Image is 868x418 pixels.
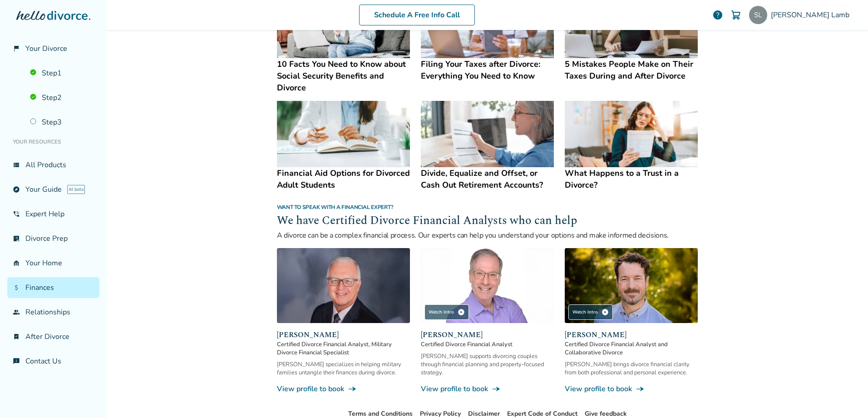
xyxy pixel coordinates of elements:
img: David Smith [277,248,410,323]
span: line_end_arrow_notch [492,384,501,393]
img: What Happens to a Trust in a Divorce? [565,101,698,168]
div: Watch Intro [568,304,613,320]
span: AI beta [67,185,85,194]
a: Step3 [25,112,99,133]
a: Step1 [25,63,99,84]
span: view_list [13,161,20,169]
h4: Financial Aid Options for Divorced Adult Students [277,167,410,191]
a: phone_in_talkExpert Help [7,204,99,224]
a: garage_homeYour Home [7,253,99,274]
img: susan@horseshoecreekfarm.com [749,6,767,24]
span: Certified Divorce Financial Analyst, Military Divorce Financial Specialist [277,340,410,357]
span: phone_in_talk [13,210,20,218]
span: explore [13,186,20,193]
span: bookmark_check [13,333,20,340]
span: attach_money [13,284,20,291]
a: exploreYour GuideAI beta [7,179,99,200]
h4: Filing Your Taxes after Divorce: Everything You Need to Know [421,58,554,82]
a: help [712,10,723,20]
a: Financial Aid Options for Divorced Adult StudentsFinancial Aid Options for Divorced Adult Students [277,101,410,191]
span: Want to speak with a financial expert? [277,204,394,211]
div: [PERSON_NAME] specializes in helping military families untangle their finances during divorce. [277,360,410,377]
a: Schedule A Free Info Call [359,5,475,25]
span: chat_info [13,358,20,365]
span: garage_home [13,259,20,267]
p: A divorce can be a complex financial process. Our experts can help you understand your options an... [277,230,698,241]
a: attach_moneyFinances [7,277,99,298]
a: Terms and Conditions [348,409,413,418]
span: list_alt_check [13,235,20,242]
div: [PERSON_NAME] brings divorce financial clarity from both professional and personal experience. [565,360,698,377]
img: Financial Aid Options for Divorced Adult Students [277,101,410,168]
img: Cart [730,10,741,20]
span: play_circle [458,309,465,316]
span: Certified Divorce Financial Analyst and Collaborative Divorce [565,340,698,357]
li: Your Resources [7,133,99,151]
h4: Divide, Equalize and Offset, or Cash Out Retirement Accounts? [421,167,554,191]
span: [PERSON_NAME] [421,329,554,340]
a: view_listAll Products [7,154,99,175]
span: Your Divorce [25,44,67,54]
span: line_end_arrow_notch [636,384,645,393]
a: What Happens to a Trust in a Divorce?What Happens to a Trust in a Divorce? [565,101,698,191]
iframe: Chat Widget [823,374,868,418]
span: [PERSON_NAME] [277,329,410,340]
a: Privacy Policy [420,409,461,418]
a: groupRelationships [7,302,99,323]
h4: 5 Mistakes People Make on Their Taxes During and After Divorce [565,58,698,82]
a: View profile to bookline_end_arrow_notch [565,384,698,394]
a: View profile to bookline_end_arrow_notch [421,384,554,394]
h4: 10 Facts You Need to Know about Social Security Benefits and Divorce [277,58,410,94]
a: View profile to bookline_end_arrow_notch [277,384,410,394]
img: John Duffy [565,248,698,323]
div: [PERSON_NAME] supports divorcing couples through financial planning and property-focused strategy. [421,352,554,377]
a: bookmark_checkAfter Divorce [7,326,99,347]
a: flag_2Your Divorce [7,38,99,59]
img: Divide, Equalize and Offset, or Cash Out Retirement Accounts? [421,101,554,168]
span: play_circle [602,309,609,316]
a: Step2 [25,87,99,108]
a: chat_infoContact Us [7,351,99,372]
h2: We have Certified Divorce Financial Analysts who can help [277,213,698,230]
img: Jeff Landers [421,248,554,323]
span: [PERSON_NAME] [565,329,698,340]
span: Certified Divorce Financial Analyst [421,340,554,348]
span: line_end_arrow_notch [348,384,357,393]
span: flag_2 [13,45,20,52]
h4: What Happens to a Trust in a Divorce? [565,167,698,191]
a: Divide, Equalize and Offset, or Cash Out Retirement Accounts?Divide, Equalize and Offset, or Cash... [421,101,554,191]
div: Watch Intro [424,304,469,320]
span: group [13,309,20,316]
span: [PERSON_NAME] Lamb [771,10,853,20]
a: Expert Code of Conduct [507,409,577,418]
a: list_alt_checkDivorce Prep [7,228,99,249]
